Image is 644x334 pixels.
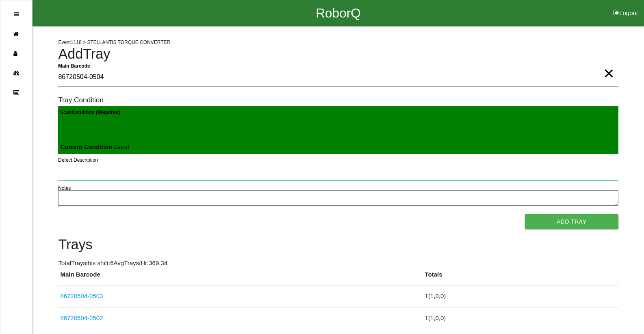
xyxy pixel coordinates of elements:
a: 86720504-0502 [60,314,103,321]
button: Add Tray [525,214,618,229]
span: Event 1118 > STELLANTIS TORQUE CONVERTER [58,40,170,45]
b: Current Condition [60,143,112,150]
a: 86720504-0503 [60,292,103,299]
b: Scan Condition (Required) [60,110,120,115]
h6: Tray Condition [58,96,618,104]
h4: Add Tray [58,46,618,62]
th: Main Barcode [58,270,423,286]
label: Defect Description [58,156,98,164]
b: Main Barcode [58,63,90,68]
h4: Trays [58,237,618,253]
span: Clear Input [603,57,614,73]
td: 1 ( 1 , 0 , 0 ) [423,307,618,329]
input: Required [58,68,618,87]
th: Totals [423,270,618,286]
p: Total Trays this shift: 6 Avg Trays /Hr: 369.34 [58,259,618,268]
span: : Good [60,143,129,150]
div: Open [14,4,19,24]
label: Notes [58,185,71,192]
td: 1 ( 1 , 0 , 0 ) [423,286,618,308]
